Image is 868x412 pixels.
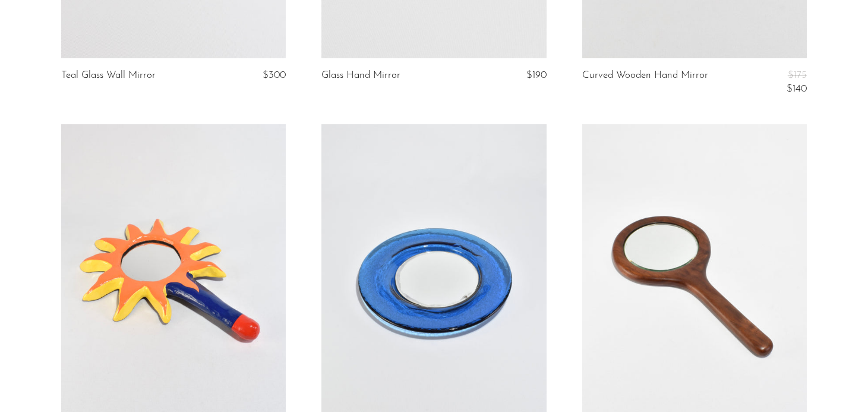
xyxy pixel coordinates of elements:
[582,70,708,95] a: Curved Wooden Hand Mirror
[787,84,807,94] span: $140
[61,70,156,81] a: Teal Glass Wall Mirror
[788,70,807,80] span: $175
[321,70,400,81] a: Glass Hand Mirror
[526,70,547,80] span: $190
[263,70,286,80] span: $300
